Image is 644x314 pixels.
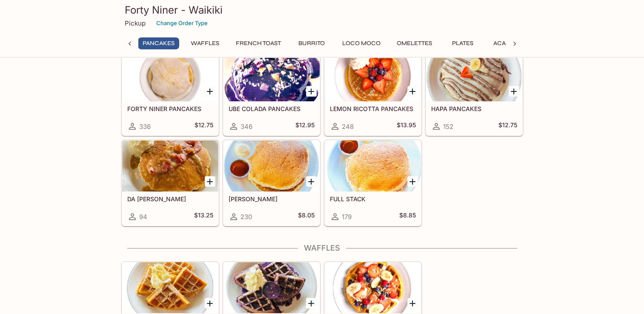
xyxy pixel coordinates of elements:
button: Add LEMON RICOTTA PANCAKES [407,86,418,97]
a: FORTY NINER PANCAKES336$12.75 [122,50,219,136]
button: Acai Bowl [489,37,532,49]
a: DA [PERSON_NAME]94$13.25 [122,140,219,226]
a: UBE COLADA PANCAKES346$12.95 [223,50,320,136]
h5: HAPA PANCAKES [431,105,517,112]
div: FORTY NINER PANCAKES [122,50,218,101]
button: Add UBE COLADA PANCAKES [306,86,317,97]
a: [PERSON_NAME]230$8.05 [223,140,320,226]
button: Waffles [186,37,224,49]
h5: $13.95 [397,121,416,131]
button: Add HAPA PANCAKES [509,86,519,97]
span: 336 [139,123,151,131]
button: Add UBE WAFFLE [306,298,317,308]
button: Add FORTY NINER PANCAKES [205,86,215,97]
div: SHORT STACK [223,140,320,191]
h5: FORTY NINER PANCAKES [127,105,213,112]
button: Change Order Type [152,17,212,30]
button: Omelettes [392,37,437,49]
h5: $12.75 [498,121,517,131]
h5: [PERSON_NAME] [229,195,315,203]
h5: $12.95 [295,121,315,131]
h5: $8.05 [298,211,315,222]
h4: Waffles [121,243,523,253]
div: DA ELVIS PANCAKES [122,140,218,191]
button: Burrito [292,37,331,49]
div: LEMON RICOTTA PANCAKES [325,50,421,101]
button: Add SHORT STACK [306,176,317,187]
button: Add DA ELVIS PANCAKES [205,176,215,187]
span: 179 [342,213,352,221]
div: UNCLE BOY WAFFLE [325,262,421,313]
span: 94 [139,213,147,221]
a: FULL STACK179$8.85 [324,140,421,226]
span: 248 [342,123,354,131]
div: UBE WAFFLE [223,262,320,313]
span: 230 [240,213,252,221]
button: Plates [444,37,482,49]
span: 152 [443,123,453,131]
button: Pancakes [138,37,179,49]
h5: UBE COLADA PANCAKES [229,105,315,112]
h5: $8.85 [399,211,416,222]
p: Pickup [125,19,146,27]
button: French Toast [231,37,286,49]
button: Add UNCLE BOY WAFFLE [407,298,418,308]
button: Add FULL STACK [407,176,418,187]
span: 346 [240,123,252,131]
a: LEMON RICOTTA PANCAKES248$13.95 [324,50,421,136]
h5: $12.75 [195,121,213,131]
button: Loco Moco [338,37,385,49]
div: FULL STACK [325,140,421,191]
h3: Forty Niner - Waikiki [125,3,520,17]
div: UBE COLADA PANCAKES [223,50,320,101]
div: HAPA PANCAKES [426,50,522,101]
h5: FULL STACK [330,195,416,203]
div: BELGIAN WAFFLE [122,262,218,313]
button: Add BELGIAN WAFFLE [205,298,215,308]
h5: LEMON RICOTTA PANCAKES [330,105,416,112]
h5: $13.25 [194,211,213,222]
a: HAPA PANCAKES152$12.75 [426,50,523,136]
h5: DA [PERSON_NAME] [127,195,213,203]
